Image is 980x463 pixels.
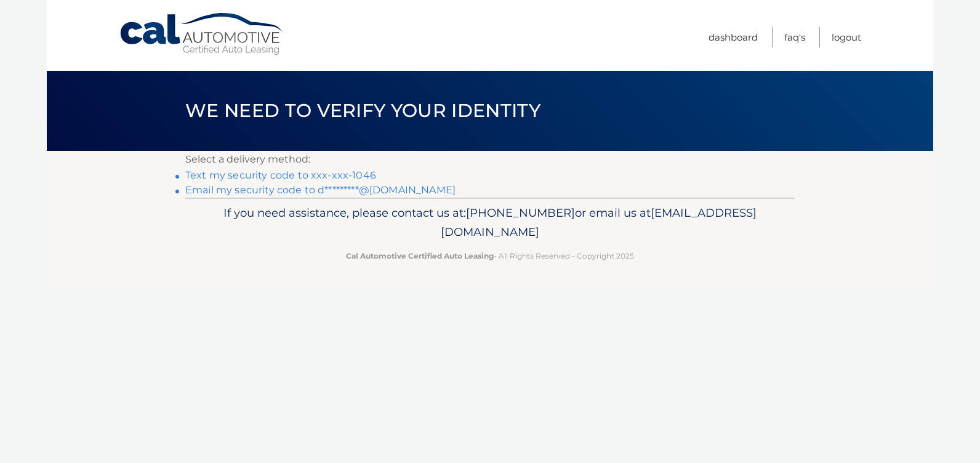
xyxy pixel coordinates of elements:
[193,203,787,243] p: If you need assistance, please contact us at: or email us at
[193,249,787,262] p: - All Rights Reserved - Copyright 2025
[346,251,494,260] strong: Cal Automotive Certified Auto Leasing
[185,169,376,181] a: Text my security code to xxx-xxx-1046
[832,27,861,47] a: Logout
[185,184,456,196] a: Email my security code to d*********@[DOMAIN_NAME]
[185,99,540,122] span: We need to verify your identity
[709,27,758,47] a: Dashboard
[119,12,285,56] a: Cal Automotive
[784,27,805,47] a: FAQ's
[185,151,795,168] p: Select a delivery method:
[466,206,575,220] span: [PHONE_NUMBER]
